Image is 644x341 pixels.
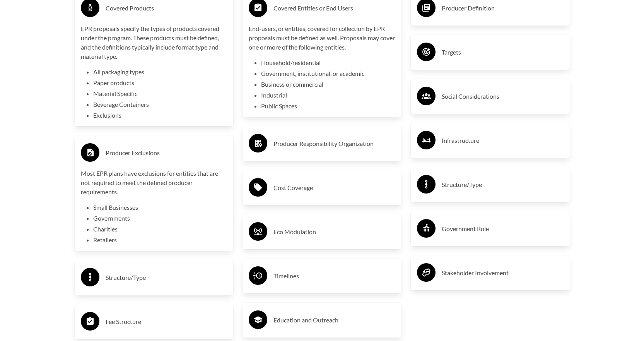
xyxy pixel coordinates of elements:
[93,214,227,223] li: Governments
[93,100,227,109] li: Beverage Containers
[261,80,395,89] li: Business or commercial
[442,267,564,279] h3: Stakeholder Involvement
[93,203,227,212] li: Small Businesses
[261,91,395,100] li: Industrial
[261,101,395,111] li: Public Spaces
[273,182,395,194] h3: Cost Coverage
[93,224,227,234] li: Charities
[273,137,395,150] h3: Producer Responsibility Organization
[93,111,227,120] li: Exclusions
[442,223,564,235] h3: Government Role
[106,147,227,159] h3: Producer Exclusions
[249,24,395,52] p: End-users, or entities, covered for collection by EPR proposals must be defined as well. Proposal...
[93,235,227,245] li: Retailers
[273,314,395,326] h3: Education and Outreach
[442,2,564,14] h3: Producer Definition
[261,69,395,78] li: Government, institutional, or academic
[273,270,395,282] h3: Timelines
[273,226,395,238] h3: Eco Modulation
[93,67,227,77] li: All packaging types
[106,2,227,14] h3: Covered Products
[442,134,564,147] h3: Infrastructure
[81,24,227,61] p: EPR proposals specify the types of products covered under the program. These products must be def...
[93,78,227,87] li: Paper products
[442,178,564,191] h3: Structure/Type
[93,89,227,98] li: Material Specific
[261,58,395,67] li: Household/residential
[273,2,395,14] h3: Covered Entities or End Users
[442,46,564,58] h3: Targets
[106,315,227,328] h3: Fee Structure
[106,271,227,284] h3: Structure/Type
[442,90,564,103] h3: Social Considerations
[81,169,227,197] p: Most EPR plans have exclusions for entities that are not required to meet the defined producer re...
